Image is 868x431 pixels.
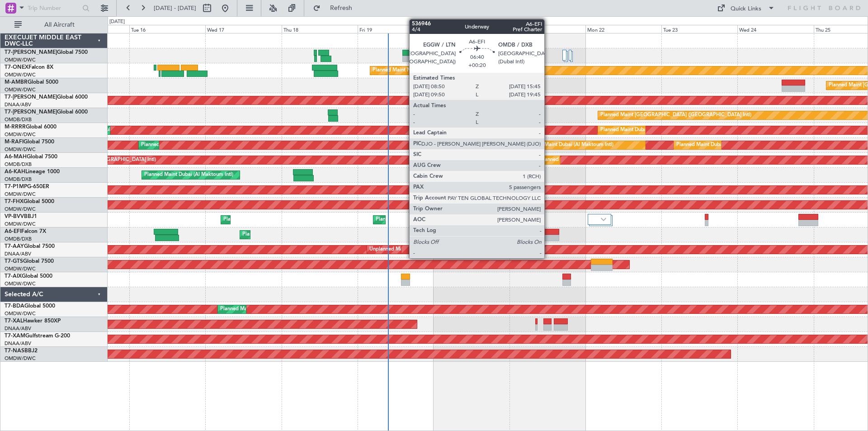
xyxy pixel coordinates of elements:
[5,50,88,55] a: T7-[PERSON_NAME]Global 7500
[5,229,46,234] a: A6-EFIFalcon 7X
[5,348,24,354] span: T7-NAS
[509,25,585,33] div: Sun 21
[358,25,434,33] div: Fri 19
[24,22,95,28] span: All Aircraft
[5,303,24,309] span: T7-BDA
[5,101,31,108] a: DNAA/ABV
[10,18,98,32] button: All Aircraft
[5,259,23,264] span: T7-GTS
[540,153,691,167] div: Planned Maint [GEOGRAPHIC_DATA] ([GEOGRAPHIC_DATA] Intl)
[5,303,55,309] a: T7-BDAGlobal 5000
[5,280,36,287] a: OMDW/DWC
[737,25,813,33] div: Wed 24
[5,355,36,362] a: OMDW/DWC
[676,138,765,152] div: Planned Maint Dubai (Al Maktoum Intl)
[5,274,52,279] a: T7-AIXGlobal 5000
[5,325,31,332] a: DNAA/ABV
[434,25,509,33] div: Sat 20
[601,218,606,221] img: arrow-gray.svg
[5,65,28,70] span: T7-ONEX
[5,199,24,204] span: T7-FHX
[5,95,88,100] a: T7-[PERSON_NAME]Global 6000
[5,169,25,175] span: A6-KAH
[109,18,125,26] div: [DATE]
[5,236,32,242] a: OMDB/DXB
[5,176,32,183] a: OMDB/DXB
[5,109,88,115] a: T7-[PERSON_NAME]Global 6000
[5,318,61,324] a: T7-XALHawker 850XP
[205,25,281,33] div: Wed 17
[5,146,36,153] a: OMDW/DWC
[5,124,26,130] span: M-RRRR
[129,25,205,33] div: Tue 16
[5,139,24,145] span: M-RAFI
[5,124,57,130] a: M-RRRRGlobal 6000
[585,25,661,33] div: Mon 22
[5,184,49,189] a: T7-P1MPG-650ER
[5,80,28,85] span: M-AMBR
[5,154,27,160] span: A6-MAH
[5,169,60,175] a: A6-KAHLineage 1000
[5,139,54,145] a: M-RAFIGlobal 7500
[5,251,31,257] a: DNAA/ABV
[322,5,360,11] span: Refresh
[731,5,761,14] div: Quick Links
[5,265,36,272] a: OMDW/DWC
[5,80,58,85] a: M-AMBRGlobal 5000
[5,318,23,324] span: T7-XAL
[28,1,80,15] input: Trip Number
[5,57,36,63] a: OMDW/DWC
[5,199,54,204] a: T7-FHXGlobal 5000
[661,25,737,33] div: Tue 23
[5,95,57,100] span: T7-[PERSON_NAME]
[141,138,230,152] div: Planned Maint Dubai (Al Maktoum Intl)
[369,243,503,256] div: Unplanned Maint [GEOGRAPHIC_DATA] (Al Maktoum Intl)
[5,109,57,115] span: T7-[PERSON_NAME]
[5,131,36,138] a: OMDW/DWC
[5,333,70,339] a: T7-XAMGulfstream G-200
[5,244,24,249] span: T7-AAY
[5,348,38,354] a: T7-NASBBJ2
[220,303,309,316] div: Planned Maint Dubai (Al Maktoum Intl)
[5,50,57,55] span: T7-[PERSON_NAME]
[5,191,36,198] a: OMDW/DWC
[5,206,36,213] a: OMDW/DWC
[242,228,385,242] div: Planned Maint [GEOGRAPHIC_DATA] ([GEOGRAPHIC_DATA])
[600,123,689,137] div: Planned Maint Dubai (Al Maktoum Intl)
[376,213,465,227] div: Planned Maint Dubai (Al Maktoum Intl)
[5,65,53,70] a: T7-ONEXFalcon 8X
[144,168,233,182] div: Planned Maint Dubai (Al Maktoum Intl)
[5,116,32,123] a: OMDB/DXB
[5,340,31,347] a: DNAA/ABV
[5,244,55,249] a: T7-AAYGlobal 7500
[5,333,25,339] span: T7-XAM
[5,214,37,219] a: VP-BVVBBJ1
[5,229,21,234] span: A6-EFI
[373,64,429,77] div: Planned Maint Nurnberg
[282,25,358,33] div: Thu 18
[154,4,196,12] span: [DATE] - [DATE]
[5,221,36,227] a: OMDW/DWC
[5,184,27,189] span: T7-P1MP
[309,1,363,15] button: Refresh
[712,1,779,15] button: Quick Links
[524,138,613,152] div: Planned Maint Dubai (Al Maktoum Intl)
[223,213,312,227] div: Planned Maint Dubai (Al Maktoum Intl)
[5,310,36,317] a: OMDW/DWC
[600,109,751,122] div: Planned Maint [GEOGRAPHIC_DATA] ([GEOGRAPHIC_DATA] Intl)
[5,71,36,78] a: OMDW/DWC
[5,161,32,168] a: OMDB/DXB
[5,214,24,219] span: VP-BVV
[5,274,22,279] span: T7-AIX
[5,86,36,93] a: OMDW/DWC
[5,259,54,264] a: T7-GTSGlobal 7500
[5,154,57,160] a: A6-MAHGlobal 7500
